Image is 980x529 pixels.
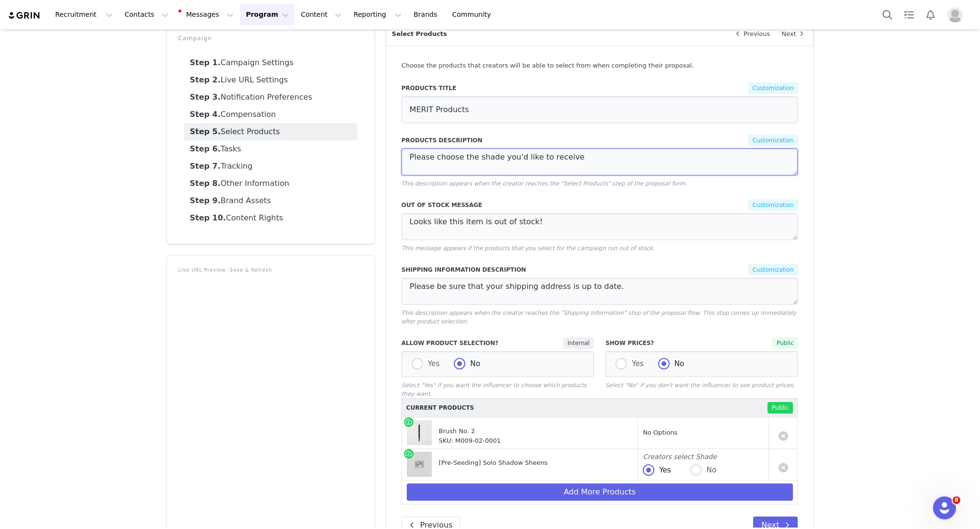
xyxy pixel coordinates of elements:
[933,496,956,519] iframe: Intercom live chat
[76,192,116,199] strong: In Progress
[401,265,599,274] label: Shipping Information Description
[8,178,184,211] div: GRIN Helper says…
[654,466,671,474] span: Yes
[15,217,150,236] div: Of course -- happy to help, [PERSON_NAME]! Will follow up soon!
[670,359,685,368] span: No
[643,428,677,437] div: No Options
[150,4,168,22] button: Home
[408,4,446,25] a: Brands
[947,7,963,23] img: placeholder-profile.jpg
[42,146,177,165] div: Hi! Yes please [PERSON_NAME] thanks so much.
[401,96,798,123] input: Products
[8,294,184,310] textarea: Message…
[439,437,501,444] span: SKU: M009-02-0001
[240,4,295,25] button: Program
[73,39,130,46] span: Customer Ticket
[8,249,184,278] div: Ivy says…
[230,267,272,273] a: Save & Refresh
[178,267,363,274] p: Live URL Preview -
[15,314,23,322] button: Upload attachment
[190,58,221,67] strong: Step 1.
[447,4,501,25] a: Community
[184,89,357,106] a: Notification Preferences
[190,75,221,84] strong: Step 2.
[70,121,122,128] strong: Waiting on you
[184,175,357,192] a: Other Information
[35,140,184,171] div: Hi! Yes please [PERSON_NAME] thanks so much.
[748,135,798,146] span: Customization
[15,284,89,293] div: You're most welcome!
[407,483,793,501] button: Add More Products
[401,339,507,347] label: Allow Product Selection?
[184,158,357,175] a: Tracking
[190,213,226,222] strong: Step 10.
[406,402,474,414] div: Current Products
[178,34,363,43] p: Campaign
[8,11,41,20] img: grin logo
[30,314,38,322] button: Emoji picker
[184,123,357,140] a: Select Products
[8,107,184,140] div: John says…
[401,84,599,92] label: Products Title
[407,452,432,477] img: placeholder-square.jpeg
[8,211,157,241] div: Of course -- happy to help, [PERSON_NAME]! Will follow up soon!
[439,452,614,468] div: [Pre-Seeding] Solo Shadow Sheens
[184,54,357,71] a: Campaign Settings
[184,71,357,89] a: Live URL Settings
[748,199,798,211] span: Customization
[184,106,357,123] a: Compensation
[51,182,153,190] span: Ticket has been updated • [DATE]
[563,337,594,349] span: Internal
[942,7,972,23] button: Profile
[168,4,186,21] div: Close
[190,127,221,136] strong: Step 5.
[953,496,960,504] span: 8
[47,12,89,22] p: Active 7h ago
[439,420,614,445] div: Brush No. 2
[53,33,139,53] a: Customer Ticket
[116,249,184,270] div: thanks so much
[184,192,357,209] a: Brand Assets
[767,402,793,414] span: Public
[465,359,480,368] span: No
[401,244,798,253] p: This message appears if the products that you select for the campaign run out of stock.
[401,309,798,326] p: This description appears when the creator reaches the "Shipping Information" step of the proposal...
[627,359,644,368] span: Yes
[8,140,184,178] div: Ivy says…
[8,211,184,249] div: John says…
[748,264,798,276] span: Customization
[165,310,180,325] button: Send a message…
[348,4,407,25] button: Reporting
[61,314,69,322] button: Start recording
[46,314,53,322] button: Gif picker
[190,179,221,188] strong: Step 8.
[401,179,798,188] p: This description appears when the creator reaches the "Select Products" step of the proposal form.
[401,381,594,398] p: Select "Yes" if you want the influencer to choose which products they want.
[190,110,221,119] strong: Step 4.
[190,196,221,205] strong: Step 9.
[184,209,357,227] a: Content Rights
[386,23,726,46] p: Select Products
[605,339,713,347] label: Show Prices?
[8,278,97,299] div: You're most welcome![PERSON_NAME] • [DATE]
[898,4,920,25] a: Tasks
[51,111,153,119] span: Ticket has been updated • [DATE]
[702,466,717,474] span: No
[920,4,941,25] button: Notifications
[184,140,357,158] a: Tasks
[190,144,221,153] strong: Step 6.
[605,381,798,390] p: Select "No" if you don't want the influencer to see product prices.
[407,420,432,445] img: MERIT-BrushNo2_8fffa37f-a9b6-4a98-ba49-3812289a2294.jpg
[401,201,599,209] label: Out of Stock Message
[776,23,813,46] a: Next
[190,92,221,102] strong: Step 3.
[175,4,239,25] button: Messages
[401,136,599,145] label: Products Description
[49,4,118,25] button: Recruitment
[772,337,798,349] span: Public
[119,4,174,25] button: Contacts
[726,23,776,46] a: Previous
[190,161,221,171] strong: Step 7.
[423,359,440,368] span: Yes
